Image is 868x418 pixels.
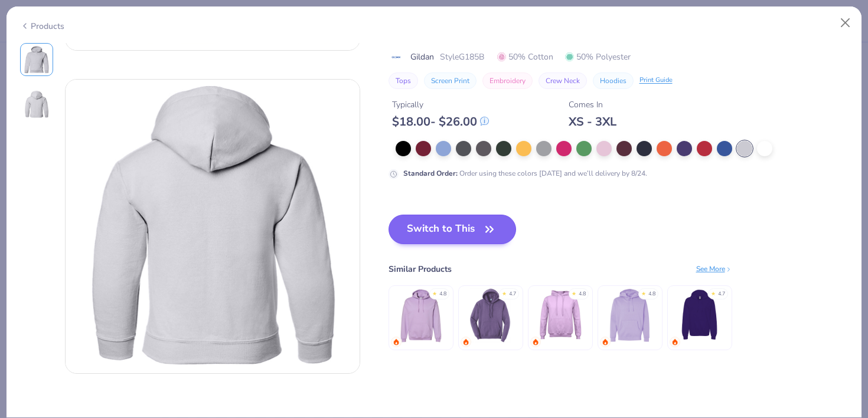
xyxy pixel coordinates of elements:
span: Style G185B [440,51,484,63]
div: See More [696,264,732,274]
button: Embroidery [482,73,533,89]
img: brand logo [389,52,404,62]
span: 50% Polyester [565,51,631,63]
img: Front [22,45,51,74]
div: 4.8 [439,290,446,298]
img: Independent Trading Co. Hooded Sweatshirt [602,287,658,343]
span: 50% Cotton [497,51,553,63]
img: trending.gif [462,338,469,345]
button: Tops [389,73,418,89]
div: Products [20,20,64,32]
img: Back [22,90,51,119]
div: XS - 3XL [569,114,616,129]
img: Back [66,80,360,373]
img: Gildan Adult Heavy Blend 8 Oz. 50/50 Hooded Sweatshirt [393,287,449,343]
img: trending.gif [532,338,539,345]
div: Similar Products [389,263,452,275]
div: ★ [641,290,646,295]
div: ★ [432,290,437,295]
img: Port & Company Core Fleece Pullover Hooded Sweatshirt [462,287,518,343]
div: Typically [392,98,489,111]
span: Gildan [410,51,434,63]
button: Crew Neck [539,73,587,89]
div: 4.7 [509,290,516,298]
div: Print Guide [639,75,673,85]
button: Switch to This [389,215,517,244]
img: trending.gif [671,338,678,345]
div: Comes In [569,98,616,111]
img: Fresh Prints Bond St Hoodie [532,287,588,343]
button: Close [834,12,857,34]
img: trending.gif [602,338,609,345]
div: 4.7 [718,290,725,298]
div: ★ [711,290,716,295]
button: Hoodies [593,73,634,89]
button: Screen Print [424,73,477,89]
img: trending.gif [393,338,400,345]
div: ★ [502,290,507,295]
div: 4.8 [648,290,655,298]
div: 4.8 [579,290,586,298]
div: $ 18.00 - $ 26.00 [392,114,489,129]
div: ★ [572,290,576,295]
strong: Standard Order : [403,169,458,178]
img: Gildan Softstyle® Fleece Pullover Hooded Sweatshirt [671,287,727,343]
div: Order using these colors [DATE] and we’ll delivery by 8/24. [403,168,647,179]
